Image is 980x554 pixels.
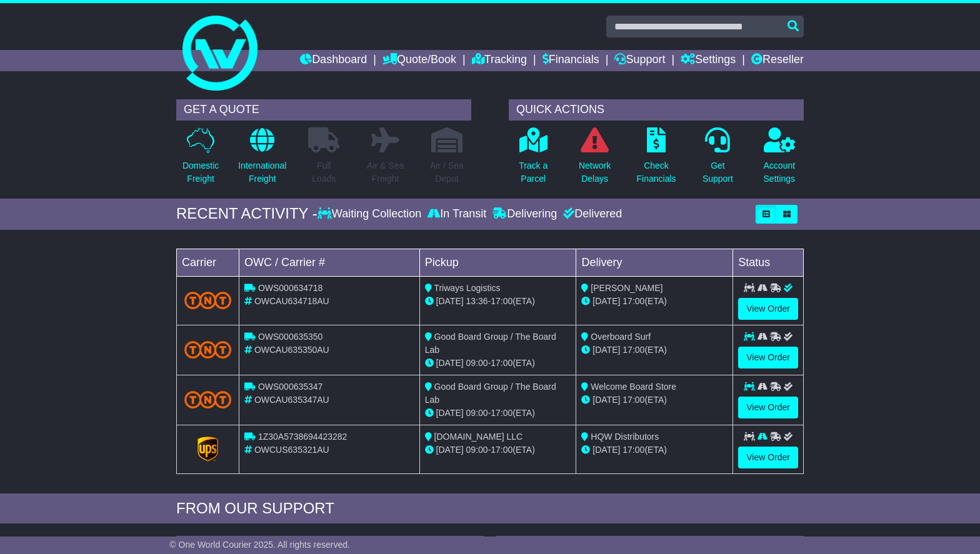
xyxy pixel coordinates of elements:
[764,159,796,185] p: Account Settings
[176,99,471,121] div: GET A QUOTE
[436,358,464,368] span: [DATE]
[472,50,527,71] a: Tracking
[576,249,733,276] td: Delivery
[581,443,727,457] div: (ETA)
[738,298,798,320] a: View Order
[622,395,644,405] span: 17:00
[254,296,329,306] span: OWCAU634718AU
[763,127,796,192] a: AccountSettings
[579,159,611,185] p: Network Delays
[702,127,734,192] a: GetSupport
[466,445,488,455] span: 09:00
[317,207,424,221] div: Waiting Collection
[237,127,287,192] a: InternationalFreight
[239,249,420,276] td: OWC / Carrier #
[176,500,804,518] div: FROM OUR SUPPORT
[258,283,323,293] span: OWS000634718
[591,382,676,392] span: Welcome Board Store
[177,249,239,276] td: Carrier
[258,432,347,442] span: 1Z30A5738694423282
[614,50,665,71] a: Support
[254,345,329,355] span: OWCAU635350AU
[169,540,350,550] span: © One World Courier 2025. All rights reserved.
[491,408,512,418] span: 17:00
[581,393,727,407] div: (ETA)
[425,332,556,355] span: Good Board Group / The Board Lab
[636,127,677,192] a: CheckFinancials
[591,283,662,293] span: [PERSON_NAME]
[489,207,560,221] div: Delivering
[434,283,500,293] span: Triways Logistics
[434,432,523,442] span: [DOMAIN_NAME] LLC
[425,407,571,420] div: - (ETA)
[491,296,512,306] span: 17:00
[592,345,620,355] span: [DATE]
[425,295,571,308] div: - (ETA)
[466,296,488,306] span: 13:36
[491,445,512,455] span: 17:00
[622,445,644,455] span: 17:00
[176,205,317,223] div: RECENT ACTIVITY -
[751,50,804,71] a: Reseller
[382,50,456,71] a: Quote/Book
[436,445,464,455] span: [DATE]
[491,358,512,368] span: 17:00
[519,159,547,185] p: Track a Parcel
[258,382,323,392] span: OWS000635347
[702,159,733,185] p: Get Support
[238,159,286,185] p: International Freight
[425,357,571,370] div: - (ETA)
[436,408,464,418] span: [DATE]
[258,332,323,342] span: OWS000635350
[184,391,231,408] img: TNT_Domestic.png
[436,296,464,306] span: [DATE]
[466,408,488,418] span: 09:00
[425,382,556,405] span: Good Board Group / The Board Lab
[592,445,620,455] span: [DATE]
[738,347,798,369] a: View Order
[560,207,622,221] div: Delivered
[733,249,804,276] td: Status
[425,443,571,457] div: - (ETA)
[591,432,659,442] span: HQW Distributors
[591,332,651,342] span: Overboard Surf
[509,99,804,121] div: QUICK ACTIONS
[419,249,576,276] td: Pickup
[637,159,676,185] p: Check Financials
[197,437,219,462] img: GetCarrierServiceLogo
[308,159,339,185] p: Full Loads
[182,159,219,185] p: Domestic Freight
[254,445,329,455] span: OWCUS635321AU
[367,159,404,185] p: Air & Sea Freight
[592,395,620,405] span: [DATE]
[581,295,727,308] div: (ETA)
[738,447,798,468] a: View Order
[254,395,329,405] span: OWCAU635347AU
[424,207,489,221] div: In Transit
[542,50,599,71] a: Financials
[578,127,611,192] a: NetworkDelays
[738,397,798,418] a: View Order
[300,50,367,71] a: Dashboard
[466,358,488,368] span: 09:00
[622,296,644,306] span: 17:00
[184,292,231,309] img: TNT_Domestic.png
[182,127,219,192] a: DomesticFreight
[184,341,231,358] img: TNT_Domestic.png
[622,345,644,355] span: 17:00
[581,344,727,357] div: (ETA)
[518,127,548,192] a: Track aParcel
[681,50,736,71] a: Settings
[592,296,620,306] span: [DATE]
[430,159,464,185] p: Air / Sea Depot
